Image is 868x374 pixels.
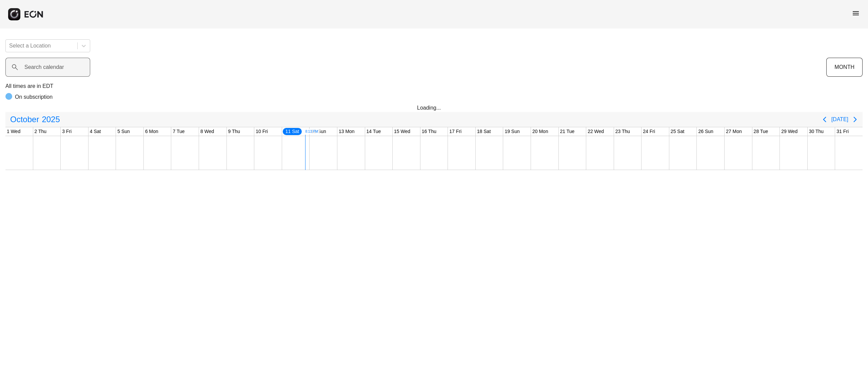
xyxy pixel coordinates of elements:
div: 19 Sun [503,127,521,136]
div: 24 Fri [642,127,656,136]
label: Search calendar [24,63,64,71]
div: 13 Mon [337,127,356,136]
span: menu [852,9,860,17]
div: 2 Thu [33,127,48,136]
button: Previous page [818,113,831,126]
div: Loading... [417,104,451,112]
div: 30 Thu [808,127,825,136]
div: 5 Sun [116,127,131,136]
div: 28 Tue [752,127,770,136]
div: 3 Fri [61,127,73,136]
div: 17 Fri [448,127,463,136]
button: Next page [848,113,862,126]
div: 16 Thu [420,127,438,136]
div: 26 Sun [697,127,714,136]
div: 31 Fri [835,127,850,136]
div: 23 Thu [614,127,631,136]
div: 7 Tue [171,127,186,136]
div: 1 Wed [5,127,22,136]
div: 20 Mon [531,127,550,136]
p: All times are in EDT [5,82,863,90]
div: 15 Wed [393,127,412,136]
div: 4 Sat [88,127,102,136]
div: 18 Sat [476,127,492,136]
span: 2025 [40,113,61,126]
div: 25 Sat [669,127,686,136]
div: 11 Sat [282,127,302,136]
div: 9 Thu [227,127,242,136]
span: October [9,113,40,126]
p: On subscription [15,93,53,101]
div: 10 Fri [254,127,269,136]
div: 27 Mon [725,127,743,136]
button: MONTH [826,58,863,77]
div: 29 Wed [780,127,799,136]
div: 22 Wed [586,127,605,136]
button: October2025 [6,113,64,126]
div: 14 Tue [365,127,382,136]
div: 21 Tue [559,127,576,136]
div: 12 Sun [310,127,327,136]
button: [DATE] [831,113,848,126]
div: 8 Wed [199,127,215,136]
div: 6 Mon [144,127,160,136]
